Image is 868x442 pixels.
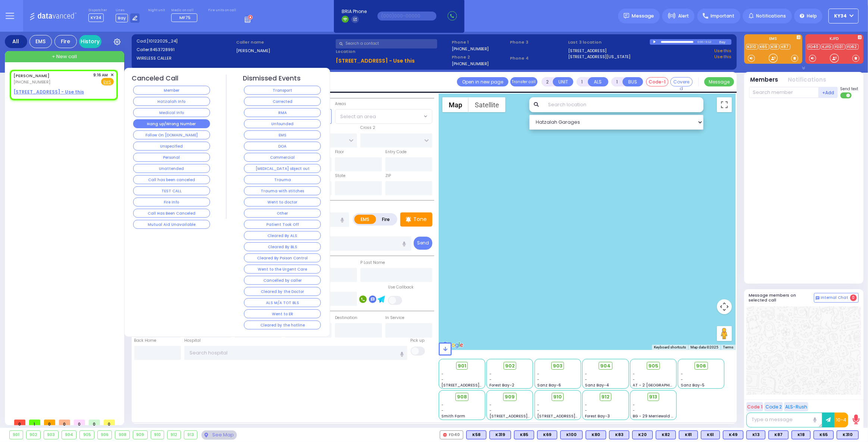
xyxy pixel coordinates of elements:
div: K13 [746,430,765,439]
span: 908 [457,393,467,401]
button: Patient Took Off [244,220,321,229]
label: Pick up [411,338,425,344]
button: Unspecified [133,142,210,151]
span: Alert [678,13,689,19]
div: 903 [44,431,58,439]
span: Send text [840,86,859,92]
span: 905 [648,362,658,370]
span: Help [807,13,817,19]
button: EMS [244,130,321,139]
span: Forest Bay-3 [585,413,610,419]
button: Covered [670,77,693,86]
button: Unfounded [244,119,321,128]
span: 0 [14,420,25,425]
span: MF75 [179,15,191,20]
div: BLS [489,430,511,439]
button: Call Has Been Canceled [133,209,210,218]
div: 902 [26,431,41,439]
h4: Canceled Call [132,75,179,82]
span: [STREET_ADDRESS][PERSON_NAME] [489,413,560,419]
a: K65 [759,44,769,50]
label: WIRELESS CALLER [137,55,234,61]
div: 901 [10,431,23,439]
div: K49 [723,430,743,439]
a: K18 [770,44,779,50]
img: red-radio-icon.svg [443,433,447,437]
label: Cross 2 [360,125,375,131]
div: BLS [466,430,486,439]
div: See map [201,430,236,440]
button: Drag Pegman onto the map to open Street View [717,326,732,341]
label: [PHONE_NUMBER] [452,46,489,51]
span: 902 [505,362,515,370]
span: 0 [44,420,55,425]
div: BLS [560,430,583,439]
div: 909 [133,431,147,439]
div: BLS [837,430,859,439]
label: Fire [376,215,397,224]
span: - [489,371,492,377]
span: 901 [458,362,466,370]
label: [PERSON_NAME] [236,48,333,54]
button: Code-1 [646,77,668,86]
span: 8453728991 [150,47,175,53]
div: BLS [656,430,676,439]
div: BLS [701,430,720,439]
button: [MEDICAL_DATA] object out [244,164,321,173]
button: +Add [819,87,838,98]
div: 912 [167,431,181,439]
label: KJFD [805,37,864,42]
span: 913 [649,393,658,401]
div: K61 [701,430,720,439]
div: / [704,38,705,46]
span: - [489,408,492,413]
span: - [633,377,635,382]
div: BLS [609,430,629,439]
u: [STREET_ADDRESS] - Use this [336,57,415,64]
span: 0 [104,420,115,425]
span: KY34 [88,13,104,22]
label: Dispatcher [88,8,107,13]
button: Follow On [DOMAIN_NAME] [133,130,210,139]
input: Search hospital [184,346,407,360]
button: ALS-Rush [784,402,808,411]
span: Internal Chat [821,295,849,300]
span: 903 [553,362,563,370]
label: Use Callback [388,284,414,290]
span: KY34 [834,13,847,19]
span: + New call [52,53,77,60]
label: Lines [116,8,140,13]
button: BUS [623,77,643,86]
span: 909 [505,393,515,401]
span: - [633,408,635,413]
span: [STREET_ADDRESS][PERSON_NAME] [442,382,512,388]
button: UNIT [553,77,573,86]
a: [STREET_ADDRESS] [568,48,607,54]
div: K18 [792,430,811,439]
div: BLS [723,430,743,439]
span: - [633,371,635,377]
button: Cleared by the hotline [244,321,321,329]
label: EMS [354,215,376,224]
div: K87 [768,430,789,439]
button: Personal [133,153,210,162]
div: FD40 [440,430,463,439]
span: Bay [116,14,128,22]
div: K310 [837,430,859,439]
button: Member [133,86,210,95]
div: K82 [656,430,676,439]
span: BRIA Phone [342,8,367,15]
div: K65 [814,430,834,439]
a: Open in new page [457,77,508,86]
span: - [681,377,683,382]
h5: Message members on selected call [749,293,814,303]
div: 908 [115,431,129,439]
img: Logo [29,11,79,20]
span: 906 [696,362,706,370]
span: Smith Farm [442,413,466,419]
div: BLS [814,430,834,439]
button: RMA [244,108,321,117]
div: K100 [560,430,583,439]
div: 913 [184,431,197,439]
button: Toggle fullscreen view [717,97,732,112]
